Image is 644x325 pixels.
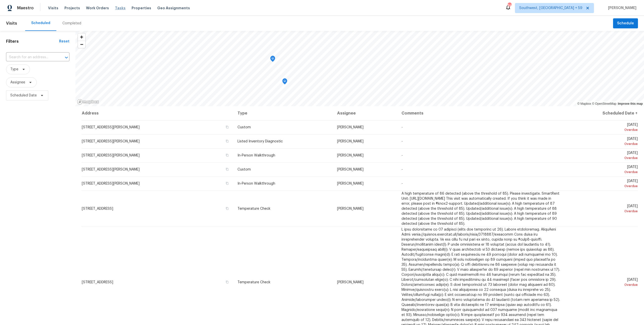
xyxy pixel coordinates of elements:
div: Overdue [568,282,638,287]
span: In-Person Walkthrough [237,154,275,157]
span: [STREET_ADDRESS] [82,281,113,284]
a: Improve this map [618,102,643,105]
div: Overdue [568,141,638,146]
div: Overdue [568,184,638,189]
button: Copy Address [225,280,229,284]
span: Visits [6,18,17,29]
span: Scheduled Date [10,93,37,98]
span: [PERSON_NAME] [337,140,364,143]
canvas: Map [75,31,644,106]
button: Zoom out [78,41,85,48]
div: Completed [62,21,81,26]
span: [STREET_ADDRESS][PERSON_NAME] [82,140,140,143]
div: Map marker [282,78,287,86]
span: - [401,126,403,129]
span: Custom [237,168,251,171]
div: Overdue [568,155,638,160]
div: 843 [508,3,511,8]
input: Search for an address... [6,53,55,61]
a: OpenStreetMap [592,102,616,105]
span: Custom [237,126,251,129]
a: Mapbox homepage [77,99,99,105]
span: Geo Assignments [157,6,190,11]
span: - [401,168,403,171]
a: Mapbox [577,102,591,105]
button: Schedule [613,18,638,29]
span: [DATE] [568,179,638,189]
span: [STREET_ADDRESS][PERSON_NAME] [82,168,140,171]
span: Temperature Check [237,207,270,210]
button: Copy Address [225,125,229,129]
span: [DATE] [568,123,638,132]
button: Copy Address [225,167,229,172]
span: - [401,182,403,185]
span: Listed Inventory Diagnostic [237,140,283,143]
div: Scheduled [31,21,50,26]
span: [STREET_ADDRESS][PERSON_NAME] [82,154,140,157]
span: [STREET_ADDRESS] [82,207,113,210]
div: Overdue [568,209,638,214]
span: [PERSON_NAME] [337,281,364,284]
span: - [401,154,403,157]
span: In-Person Walkthrough [237,182,275,185]
span: Schedule [617,20,634,27]
span: [DATE] [568,278,638,287]
span: [PERSON_NAME] [337,126,364,129]
span: [STREET_ADDRESS][PERSON_NAME] [82,182,140,185]
span: Work Orders [86,6,109,11]
span: [STREET_ADDRESS][PERSON_NAME] [82,126,140,129]
button: Zoom in [78,33,85,41]
span: Type [10,67,18,72]
span: [DATE] [568,165,638,175]
span: [PERSON_NAME] [337,207,364,210]
span: A high temperature of 86 detected (above the threshold of 85). Please investigate. SmartRent Unit... [401,192,559,226]
span: Tasks [115,6,126,10]
div: Overdue [568,127,638,132]
button: Copy Address [225,139,229,143]
div: Overdue [568,170,638,175]
span: [PERSON_NAME] [606,6,636,11]
div: Map marker [270,56,275,64]
span: Properties [132,6,151,11]
span: [DATE] [568,137,638,146]
button: Copy Address [225,181,229,186]
th: Type [233,106,333,120]
span: Assignee [10,80,25,85]
span: Temperature Check [237,281,270,284]
div: Reset [59,39,69,44]
th: Address [82,106,233,120]
h1: Filters [6,39,59,44]
span: Maestro [17,6,34,11]
span: [PERSON_NAME] [337,168,364,171]
span: [PERSON_NAME] [337,182,364,185]
span: Southwest, [GEOGRAPHIC_DATA] + 59 [519,6,582,11]
th: Assignee [333,106,397,120]
th: Scheduled Date ↑ [564,106,638,120]
span: [DATE] [568,204,638,214]
span: - [401,140,403,143]
button: Copy Address [225,153,229,157]
span: [DATE] [568,151,638,160]
button: Copy Address [225,206,229,211]
span: [PERSON_NAME] [337,154,364,157]
button: Open [63,54,70,61]
th: Comments [397,106,565,120]
span: Visits [48,6,58,11]
span: Projects [64,6,80,11]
